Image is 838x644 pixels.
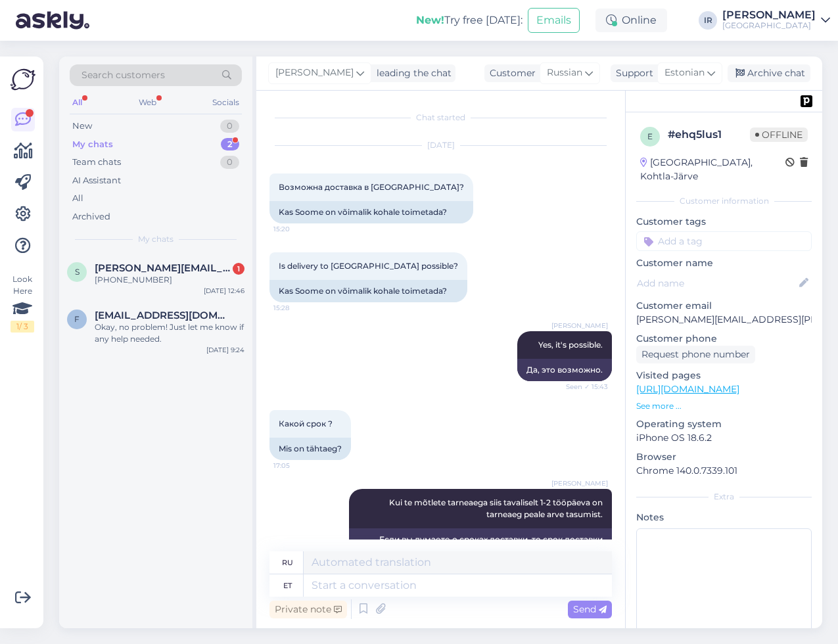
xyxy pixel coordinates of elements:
[269,139,612,151] div: [DATE]
[647,131,653,141] span: e
[636,400,812,412] p: See more ...
[636,369,812,382] p: Visited pages
[611,66,653,80] div: Support
[233,263,244,275] div: 1
[636,383,739,395] a: [URL][DOMAIN_NAME]
[279,419,333,428] span: Какой срок ?
[636,332,812,346] p: Customer phone
[279,182,464,192] span: Возможна доставка в [GEOGRAPHIC_DATA]?
[528,8,580,33] button: Emails
[636,299,812,313] p: Customer email
[636,256,812,270] p: Customer name
[72,120,92,133] div: New
[801,95,812,107] img: pd
[72,156,121,169] div: Team chats
[595,9,667,32] div: Online
[275,66,354,80] span: [PERSON_NAME]
[636,195,812,207] div: Customer information
[722,10,830,31] a: [PERSON_NAME][GEOGRAPHIC_DATA]
[95,262,231,274] span: sergey.makaryan@axs.eu
[750,127,808,142] span: Offline
[269,201,473,223] div: Kas Soome on võimalik kohale toimetada?
[81,68,165,82] span: Search customers
[72,210,110,223] div: Archived
[95,321,244,345] div: Okay, no problem! Just let me know if any help needed.
[210,94,242,111] div: Socials
[206,345,244,355] div: [DATE] 9:24
[640,156,785,183] div: [GEOGRAPHIC_DATA], Kohtla-Järve
[349,528,612,563] div: Если вы думаете о сроках доставки, то срок доставки обычно составляет 1-2 рабочих дня после оплат...
[72,138,113,151] div: My chats
[389,497,605,519] span: Kui te mõtlete tarneaega siis tavaliselt 1-2 tööpäeva on tarneaeg peale arve tasumist.
[636,215,812,229] p: Customer tags
[11,321,34,333] div: 1 / 3
[636,313,812,327] p: [PERSON_NAME][EMAIL_ADDRESS][PERSON_NAME][DOMAIN_NAME]
[728,64,810,82] div: Archive chat
[269,438,351,460] div: Mis on tähtaeg?
[547,66,582,80] span: Russian
[559,382,608,392] span: Seen ✓ 15:43
[636,450,812,464] p: Browser
[636,431,812,445] p: iPhone OS 18.6.2
[636,464,812,478] p: Chrome 140.0.7339.101
[416,12,523,28] div: Try free [DATE]:
[269,280,467,302] div: Kas Soome on võimalik kohale toimetada?
[668,127,750,143] div: # ehq5lus1
[636,231,812,251] input: Add a tag
[269,112,612,124] div: Chat started
[573,603,607,615] span: Send
[11,273,34,333] div: Look Here
[221,138,239,151] div: 2
[138,233,174,245] span: My chats
[664,66,705,80] span: Estonian
[538,340,603,350] span: Yes, it's possible.
[551,478,608,488] span: [PERSON_NAME]
[371,66,452,80] div: leading the chat
[722,10,816,20] div: [PERSON_NAME]
[273,461,323,471] span: 17:05
[416,14,444,26] b: New!
[551,321,608,331] span: [PERSON_NAME]
[637,276,797,290] input: Add name
[722,20,816,31] div: [GEOGRAPHIC_DATA]
[636,346,755,363] div: Request phone number
[136,94,159,111] div: Web
[95,310,231,321] span: fortevar@gmail.com
[269,601,347,618] div: Private note
[72,174,121,187] div: AI Assistant
[70,94,85,111] div: All
[204,286,244,296] div: [DATE] 12:46
[636,511,812,524] p: Notes
[484,66,536,80] div: Customer
[220,120,239,133] div: 0
[72,192,83,205] div: All
[273,303,323,313] span: 15:28
[75,267,80,277] span: s
[11,67,35,92] img: Askly Logo
[636,491,812,503] div: Extra
[283,574,292,597] div: et
[636,417,812,431] p: Operating system
[95,274,244,286] div: [PHONE_NUMBER]
[699,11,717,30] div: IR
[74,314,80,324] span: f
[220,156,239,169] div: 0
[282,551,293,574] div: ru
[279,261,458,271] span: Is delivery to [GEOGRAPHIC_DATA] possible?
[273,224,323,234] span: 15:20
[517,359,612,381] div: Да, это возможно.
